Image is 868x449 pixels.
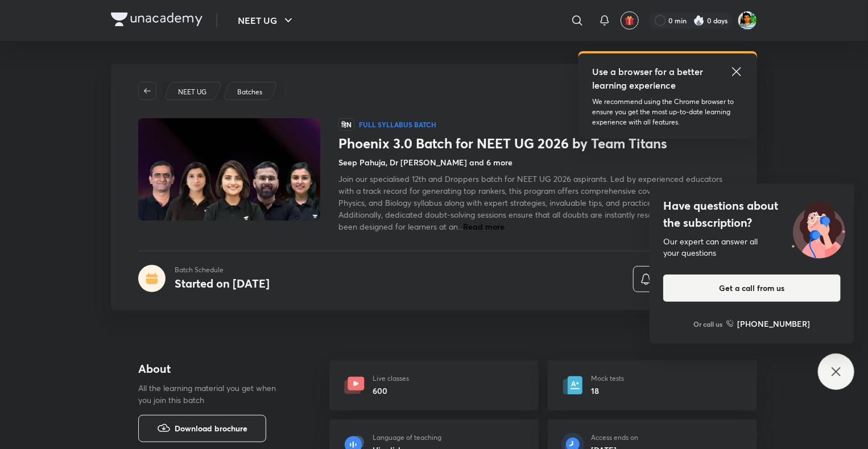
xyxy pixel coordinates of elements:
h4: Have questions about the subscription? [663,197,841,231]
p: All the learning material you get when you join this batch [138,382,285,406]
img: Company Logo [111,13,202,26]
p: Language of teaching [373,433,441,443]
p: Batches [237,87,262,97]
span: Read more [463,221,505,232]
p: Full Syllabus Batch [359,120,436,129]
p: Or call us [694,319,723,329]
span: Join our specialised 12th and Droppers batch for NEET UG 2026 aspirants. Led by experienced educa... [338,173,724,232]
p: Live classes [373,373,409,384]
div: Our expert can answer all your questions [663,236,841,259]
h4: About [138,360,293,377]
a: Company Logo [111,13,202,29]
a: Batches [235,87,264,97]
img: avatar [625,15,635,26]
img: ttu_illustration_new.svg [783,197,854,259]
h1: Phoenix 3.0 Batch for NEET UG 2026 by Team Titans [338,135,730,152]
h6: 600 [373,385,409,397]
span: हिN [338,118,354,131]
p: NEET UG [178,87,206,97]
a: NEET UG [176,87,209,97]
button: Get a call from us [663,275,841,302]
h6: 18 [591,385,624,397]
button: avatar [621,11,639,30]
h5: Use a browser for a better learning experience [592,65,705,92]
span: Download brochure [175,422,247,435]
p: Batch Schedule [175,265,270,275]
h4: Started on [DATE] [175,276,270,291]
img: Thumbnail [137,117,322,222]
h6: [PHONE_NUMBER] [738,318,811,330]
p: Access ends on [591,433,638,443]
p: Mock tests [591,373,624,384]
button: Download brochure [138,415,266,442]
h4: Seep Pahuja, Dr [PERSON_NAME] and 6 more [338,156,512,168]
button: NEET UG [231,9,302,32]
img: streak [693,15,705,26]
a: [PHONE_NUMBER] [726,318,811,330]
p: We recommend using the Chrome browser to ensure you get the most up-to-date learning experience w... [592,97,743,127]
img: Mehul Ghosh [738,11,757,30]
